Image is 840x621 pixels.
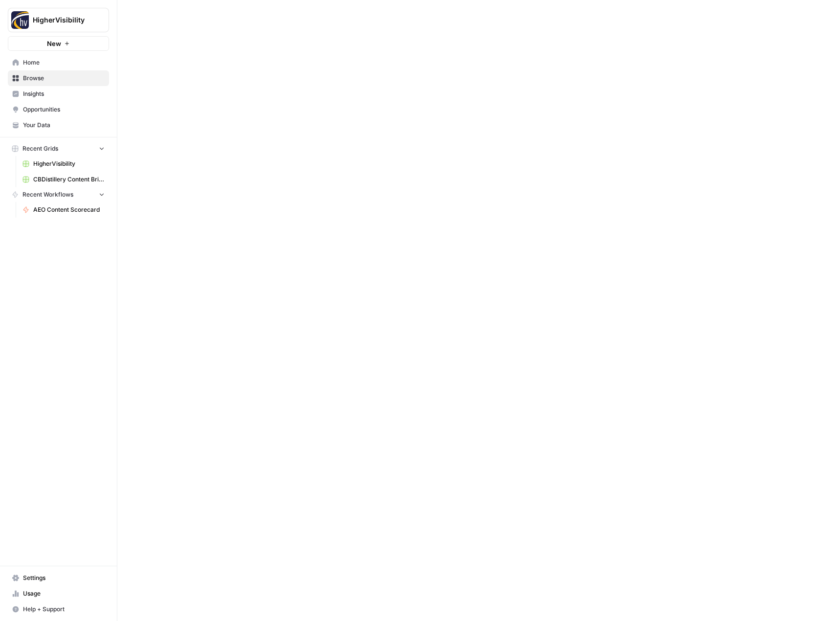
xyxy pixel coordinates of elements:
[22,190,73,199] span: Recent Workflows
[33,15,92,25] span: HigherVisibility
[8,36,109,51] button: New
[8,8,109,32] button: Workspace: HigherVisibility
[23,605,105,614] span: Help + Support
[47,39,61,48] span: New
[8,55,109,70] a: Home
[18,202,109,218] a: AEO Content Scorecard
[8,187,109,202] button: Recent Workflows
[23,74,105,83] span: Browse
[8,117,109,133] a: Your Data
[23,105,105,114] span: Opportunities
[8,86,109,102] a: Insights
[23,589,105,598] span: Usage
[22,144,58,153] span: Recent Grids
[8,102,109,117] a: Opportunities
[8,570,109,586] a: Settings
[18,156,109,172] a: HigherVisibility
[11,11,29,29] img: HigherVisibility Logo
[33,159,105,168] span: HigherVisibility
[18,172,109,187] a: CBDistillery Content Briefs
[8,70,109,86] a: Browse
[23,574,105,582] span: Settings
[8,601,109,617] button: Help + Support
[23,121,105,130] span: Your Data
[33,205,105,214] span: AEO Content Scorecard
[8,586,109,601] a: Usage
[23,58,105,67] span: Home
[23,89,105,98] span: Insights
[8,141,109,156] button: Recent Grids
[33,175,105,184] span: CBDistillery Content Briefs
